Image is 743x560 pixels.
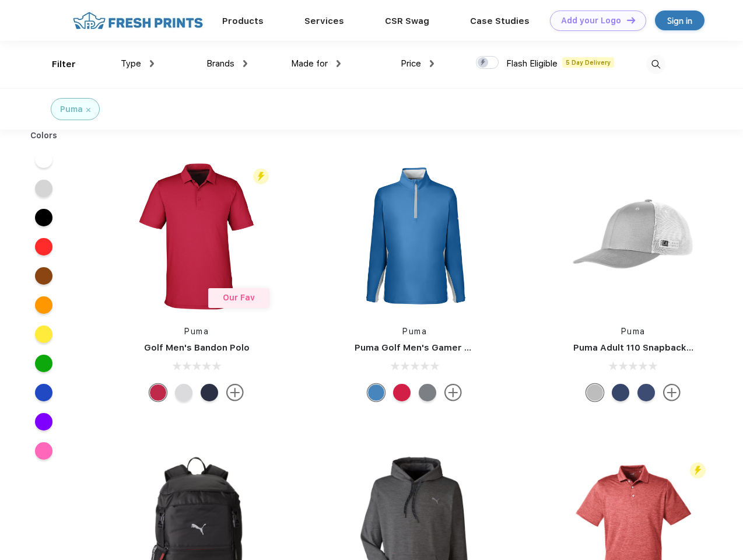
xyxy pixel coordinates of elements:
span: 5 Day Delivery [562,57,614,68]
img: flash_active_toggle.svg [690,463,706,478]
a: CSR Swag [385,16,429,26]
span: Type [121,58,141,69]
a: Services [304,16,344,26]
div: Filter [52,58,76,71]
img: more.svg [663,384,681,401]
div: Puma [60,103,83,116]
a: Puma [184,327,209,336]
a: Golf Men's Bandon Polo [144,342,250,353]
img: dropdown.png [150,60,154,67]
img: filter_cancel.svg [86,108,90,112]
img: dropdown.png [430,60,434,67]
img: fo%20logo%202.webp [69,10,206,31]
div: Peacoat Qut Shd [637,384,655,401]
a: Puma [402,327,427,336]
div: High Rise [175,384,192,401]
img: func=resize&h=266 [337,159,492,314]
a: Puma [621,327,646,336]
span: Flash Eligible [506,58,558,69]
a: Products [222,16,264,26]
img: func=resize&h=266 [556,159,711,314]
span: Brands [206,58,234,69]
div: Add your Logo [561,16,621,26]
div: Quarry with Brt Whit [586,384,604,401]
img: func=resize&h=266 [119,159,274,314]
img: more.svg [226,384,244,401]
img: DT [627,17,635,23]
span: Our Fav [223,293,255,302]
a: Sign in [655,10,705,30]
div: Ski Patrol [393,384,411,401]
div: Sign in [667,14,692,27]
div: Peacoat with Qut Shd [612,384,629,401]
a: Puma Golf Men's Gamer Golf Quarter-Zip [355,342,539,353]
div: Navy Blazer [201,384,218,401]
img: flash_active_toggle.svg [253,169,269,184]
img: desktop_search.svg [646,55,665,74]
span: Made for [291,58,328,69]
div: Quiet Shade [419,384,436,401]
img: dropdown.png [337,60,341,67]
span: Price [401,58,421,69]
div: Bright Cobalt [367,384,385,401]
div: Colors [22,129,66,142]
div: Ski Patrol [149,384,167,401]
img: more.svg [444,384,462,401]
img: dropdown.png [243,60,247,67]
